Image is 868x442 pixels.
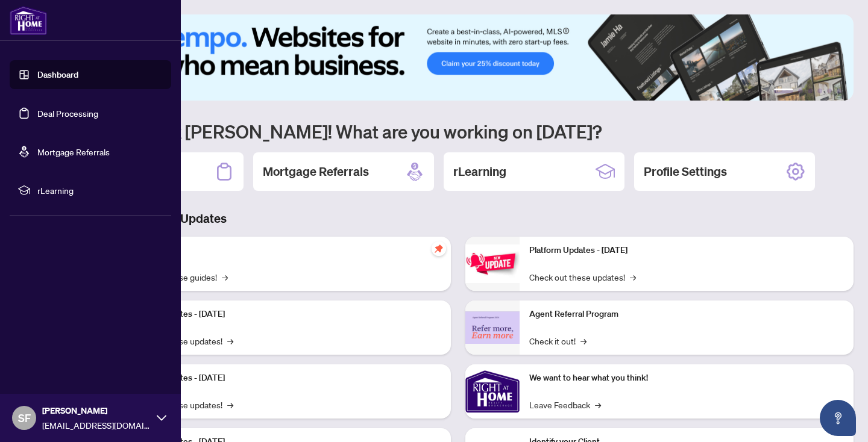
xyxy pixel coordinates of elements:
[222,270,228,284] span: →
[37,69,78,80] a: Dashboard
[529,270,636,284] a: Check out these updates!→
[837,89,841,93] button: 6
[630,270,636,284] span: →
[63,120,854,143] h1: Welcome back [PERSON_NAME]! What are you working on [DATE]?
[820,400,856,436] button: Open asap
[529,372,844,385] p: We want to hear what you think!
[63,210,854,227] h3: Brokerage & Industry Updates
[227,334,233,347] span: →
[529,308,844,321] p: Agent Referral Program
[37,146,110,157] a: Mortgage Referrals
[263,163,369,180] h2: Mortgage Referrals
[63,14,854,101] img: Slide 0
[529,398,601,411] a: Leave Feedback→
[827,89,832,93] button: 5
[644,163,727,180] h2: Profile Settings
[42,419,151,432] span: [EMAIL_ADDRESS][DOMAIN_NAME]
[127,372,441,385] p: Platform Updates - [DATE]
[10,6,47,35] img: logo
[465,364,520,419] img: We want to hear what you think!
[817,89,822,93] button: 4
[37,184,163,197] span: rLearning
[465,311,520,344] img: Agent Referral Program
[127,308,441,321] p: Platform Updates - [DATE]
[432,241,446,256] span: pushpin
[127,244,441,257] p: Self-Help
[529,334,587,347] a: Check it out!→
[42,404,151,417] span: [PERSON_NAME]
[37,108,98,119] a: Deal Processing
[595,398,601,411] span: →
[774,89,793,93] button: 1
[580,334,587,347] span: →
[798,89,803,93] button: 2
[808,89,813,93] button: 3
[453,163,506,180] h2: rLearning
[465,244,520,282] img: Platform Updates - June 23, 2025
[227,398,233,411] span: →
[18,409,31,426] span: SF
[529,244,844,257] p: Platform Updates - [DATE]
